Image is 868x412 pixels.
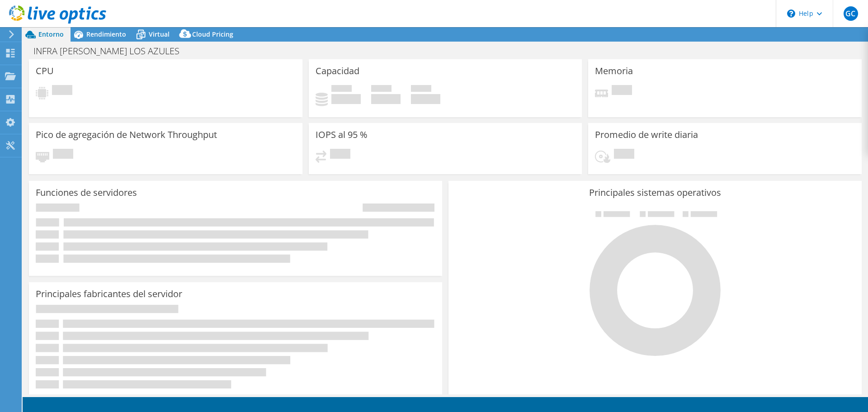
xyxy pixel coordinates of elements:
[316,66,359,76] h3: Capacidad
[52,85,72,97] span: Pendiente
[38,30,64,38] span: Entorno
[36,289,182,299] h3: Principales fabricantes del servidor
[149,30,170,38] span: Virtual
[192,30,233,38] span: Cloud Pricing
[844,6,858,21] span: GC
[595,66,633,76] h3: Memoria
[612,85,632,97] span: Pendiente
[53,149,73,161] span: Pendiente
[595,130,698,140] h3: Promedio de write diaria
[411,85,431,94] span: Total
[614,149,634,161] span: Pendiente
[29,46,193,56] h1: INFRA [PERSON_NAME] LOS AZULES
[36,130,217,140] h3: Pico de agregación de Network Throughput
[331,85,352,94] span: Used
[455,188,855,198] h3: Principales sistemas operativos
[36,188,137,198] h3: Funciones de servidores
[330,149,350,161] span: Pendiente
[411,94,440,104] h4: 0 GiB
[316,130,368,140] h3: IOPS al 95 %
[371,94,401,104] h4: 0 GiB
[371,85,392,94] span: Libre
[86,30,126,38] span: Rendimiento
[331,94,361,104] h4: 0 GiB
[787,9,795,18] svg: \n
[36,66,54,76] h3: CPU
